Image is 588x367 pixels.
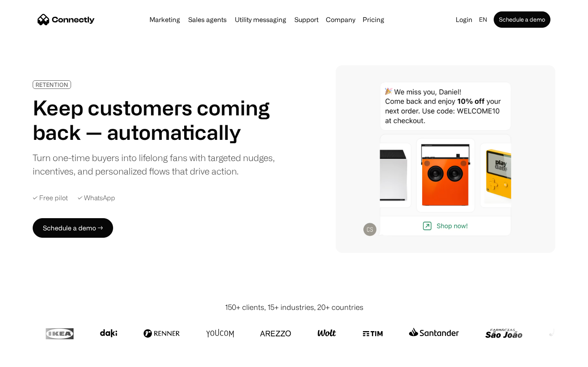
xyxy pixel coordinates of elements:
[479,14,487,25] div: en
[232,16,290,23] a: Utility messaging
[33,218,113,238] a: Schedule a demo →
[78,194,115,202] div: ✓ WhatsApp
[33,194,68,202] div: ✓ Free pilot
[185,16,230,23] a: Sales agents
[225,302,363,313] div: 150+ clients, 15+ industries, 20+ countries
[494,11,550,28] a: Schedule a demo
[452,14,476,25] a: Login
[146,16,183,23] a: Marketing
[359,16,388,23] a: Pricing
[33,95,281,144] h1: Keep customers coming back — automatically
[16,353,49,364] ul: Language list
[33,151,281,178] div: Turn one-time buyers into lifelong fans with targeted nudges, incentives, and personalized flows ...
[36,82,68,88] div: RETENTION
[291,16,322,23] a: Support
[8,352,49,364] aside: Language selected: English
[326,14,355,25] div: Company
